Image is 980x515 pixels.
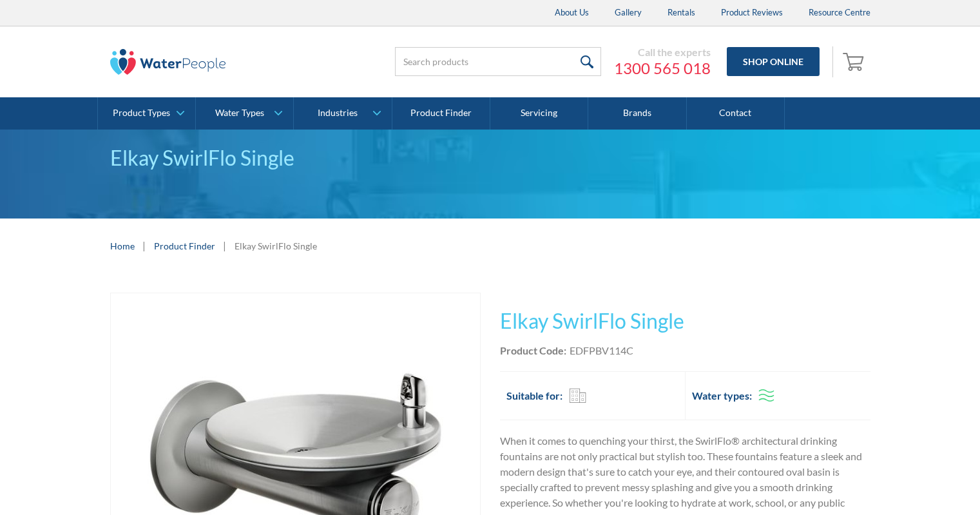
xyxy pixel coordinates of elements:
div: Elkay SwirlFlo Single [235,239,317,253]
a: Product Types [98,97,195,130]
img: The Water People [110,49,226,75]
a: Product Finder [154,239,215,253]
a: Shop Online [727,47,820,76]
div: EDFPBV114C [570,343,633,358]
h2: Suitable for: [506,388,562,403]
a: 1300 565 018 [614,59,711,78]
div: Call the experts [614,46,711,59]
a: Brands [588,97,686,130]
div: Water Types [215,108,264,119]
input: Search products [395,47,601,76]
div: | [141,238,148,253]
img: shopping cart [843,51,867,72]
a: Servicing [490,97,588,130]
a: Industries [294,97,391,130]
a: Open cart [840,46,870,77]
strong: Product Code: [500,344,566,356]
a: Water Types [196,97,293,130]
div: Industries [318,108,358,119]
h2: Water types: [692,388,752,403]
a: Contact [687,97,785,130]
a: Home [110,239,135,253]
div: Product Types [113,108,170,119]
div: | [222,238,228,253]
h1: Elkay SwirlFlo Single [500,306,870,336]
a: Product Finder [392,97,490,130]
div: Elkay SwirlFlo Single [110,142,870,173]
